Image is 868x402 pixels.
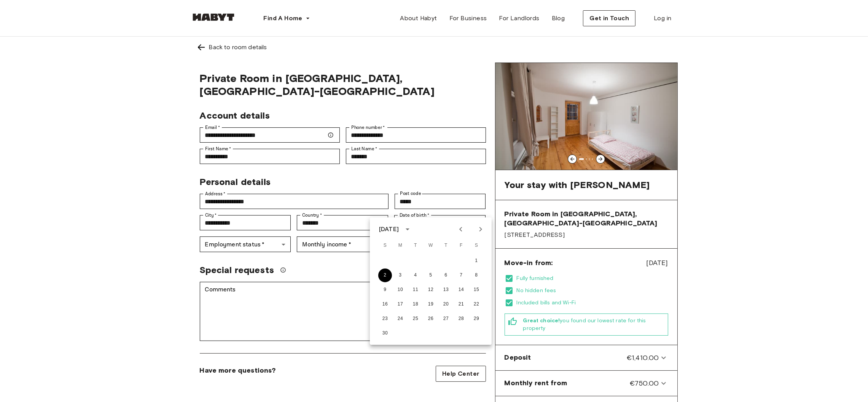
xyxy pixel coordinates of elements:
[393,269,407,282] button: 3
[505,258,553,267] span: Move-in from:
[205,190,226,197] label: Address
[454,269,468,282] button: 7
[191,37,678,58] a: Left pointing arrowBack to room details
[523,317,665,332] span: you found our lowest rate for this property
[200,110,270,121] span: Account details
[454,283,468,297] button: 14
[351,124,385,131] label: Phone number
[200,127,340,143] div: Email
[424,238,438,253] span: Wednesday
[409,269,422,282] button: 4
[379,225,399,234] div: [DATE]
[439,312,453,326] button: 27
[328,132,334,138] svg: Make sure your email is correct — we'll send your booking details there.
[583,10,635,26] button: Get in Touch
[630,378,659,388] span: €750.00
[264,14,303,23] span: Find A Home
[409,312,422,326] button: 25
[517,275,668,282] span: Fully furnished
[197,43,206,52] img: Left pointing arrow
[378,312,392,326] button: 23
[627,353,659,363] span: €1,410.00
[378,283,392,297] button: 9
[394,11,443,26] a: About Habyt
[493,11,545,26] a: For Landlords
[470,312,483,326] button: 29
[589,14,629,23] span: Get in Touch
[470,238,483,253] span: Saturday
[209,43,267,52] div: Back to room details
[401,223,414,236] button: calendar view is open, switch to year view
[443,11,493,26] a: For Business
[517,299,668,307] span: Included bills and Wi-Fi
[439,238,453,253] span: Thursday
[258,11,316,26] button: Find A Home
[395,194,486,209] div: Post code
[200,215,291,230] div: City
[436,366,486,382] a: Help Center
[442,369,479,378] span: Help Center
[647,258,668,268] span: [DATE]
[424,269,438,282] button: 5
[205,145,231,152] label: First Name
[505,209,668,228] span: Private Room in [GEOGRAPHIC_DATA], [GEOGRAPHIC_DATA]-[GEOGRAPHIC_DATA]
[346,127,486,143] div: Phone number
[378,238,392,253] span: Sunday
[409,283,422,297] button: 11
[474,223,487,236] button: Next month
[439,283,453,297] button: 13
[454,238,468,253] span: Friday
[200,194,389,209] div: Address
[470,297,483,311] button: 22
[191,13,236,21] img: Habyt
[470,269,483,282] button: 8
[499,348,674,367] div: Deposit€1,410.00
[200,282,486,341] div: Comments
[439,297,453,311] button: 20
[499,14,539,23] span: For Landlords
[470,283,483,297] button: 15
[393,312,407,326] button: 24
[454,223,467,236] button: Previous month
[517,287,668,294] span: No hidden fees
[393,297,407,311] button: 17
[205,124,220,131] label: Email
[454,312,468,326] button: 28
[302,212,322,219] label: Country
[470,254,483,268] button: 1
[200,366,276,375] span: Have more questions?
[648,11,677,26] a: Log in
[505,179,650,191] span: Your stay with [PERSON_NAME]
[505,231,668,239] span: [STREET_ADDRESS]
[205,212,217,219] label: City
[495,63,677,170] img: Image of the room
[505,353,531,363] span: Deposit
[393,283,407,297] button: 10
[654,14,671,23] span: Log in
[200,72,486,98] span: Private Room in [GEOGRAPHIC_DATA], [GEOGRAPHIC_DATA]-[GEOGRAPHIC_DATA]
[424,283,438,297] button: 12
[424,312,438,326] button: 26
[351,145,377,152] label: Last Name
[454,297,468,311] button: 21
[346,149,486,164] div: Last Name
[200,176,271,187] span: Personal details
[400,14,437,23] span: About Habyt
[499,374,674,393] div: Monthly rent from€750.00
[409,238,422,253] span: Tuesday
[552,14,565,23] span: Blog
[523,317,560,324] b: Great choice!
[378,297,392,311] button: 16
[505,378,567,388] span: Monthly rent from
[400,190,421,197] label: Post code
[280,267,286,273] svg: We'll do our best to accommodate your request, but please note we can't guarantee it will be poss...
[409,297,422,311] button: 18
[424,297,438,311] button: 19
[546,11,571,26] a: Blog
[393,238,407,253] span: Monday
[449,14,487,23] span: For Business
[439,269,453,282] button: 6
[378,269,392,282] button: 2
[378,326,392,340] button: 30
[400,212,429,219] label: Date of birth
